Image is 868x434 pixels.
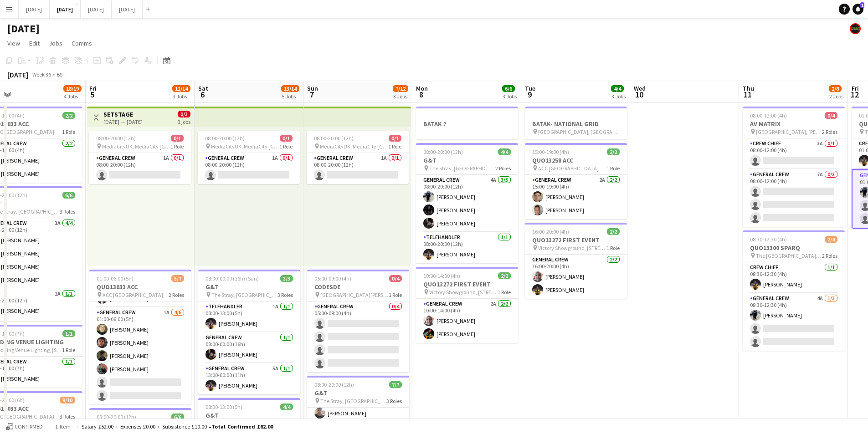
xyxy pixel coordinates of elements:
[82,423,273,430] div: Salary £52.00 + Expenses £0.00 + Subsistence £10.00 =
[5,422,44,432] button: Confirmed
[850,23,861,34] app-user-avatar: KONNECT HQ
[68,37,96,49] a: Comms
[7,39,20,47] span: View
[7,22,40,36] h1: [DATE]
[30,71,53,78] span: Week 36
[56,71,66,78] div: BST
[112,0,143,18] button: [DATE]
[45,37,66,49] a: Jobs
[211,423,273,430] span: Total Confirmed £62.00
[15,424,43,430] span: Confirmed
[29,39,40,47] span: Edit
[52,423,74,430] span: 1 item
[7,70,28,79] div: [DATE]
[853,4,863,15] a: 1
[4,37,24,49] a: View
[19,0,50,18] button: [DATE]
[49,39,62,47] span: Jobs
[860,2,864,8] span: 1
[26,37,43,49] a: Edit
[72,39,92,47] span: Comms
[50,0,81,18] button: [DATE]
[81,0,112,18] button: [DATE]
